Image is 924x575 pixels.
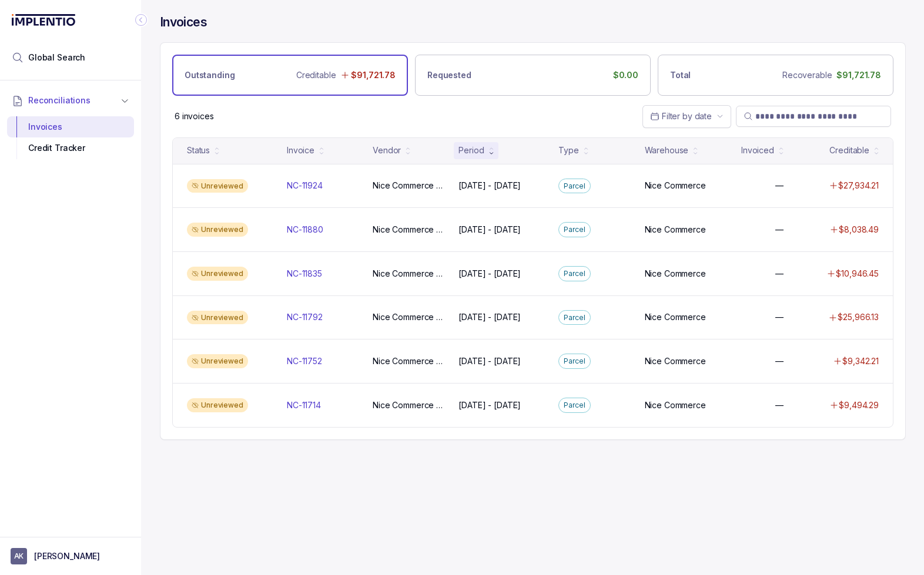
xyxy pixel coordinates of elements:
span: Reconciliations [28,95,91,106]
p: [DATE] - [DATE] [458,355,521,367]
div: Invoice [287,144,314,156]
p: Nice Commerce [645,180,706,191]
p: Parcel [564,399,585,411]
p: — [775,224,784,236]
p: — [775,180,784,191]
p: Nice Commerce [645,268,706,280]
p: — [775,399,784,411]
p: — [775,268,784,280]
button: Reconciliations [7,88,134,113]
p: [DATE] - [DATE] [458,399,521,411]
p: — [775,355,784,367]
p: Requested [427,69,471,81]
p: $8,038.49 [839,224,879,236]
p: NC-11752 [287,355,322,367]
p: Nice Commerce [645,224,706,236]
div: Remaining page entries [175,110,214,122]
p: NC-11924 [287,180,323,191]
span: Filter by date [662,111,712,121]
div: Reconciliations [7,114,134,162]
p: [DATE] - [DATE] [458,311,521,323]
search: Date Range Picker [650,110,712,122]
div: Period [458,144,484,156]
p: Nice Commerce [645,355,706,367]
div: Credit Tracker [16,137,125,159]
div: Unreviewed [187,398,248,412]
div: Unreviewed [187,311,248,325]
div: Invoices [16,116,125,137]
p: $9,494.29 [839,399,879,411]
p: Recoverable [782,69,832,81]
p: Nice Commerce LLC [373,399,444,411]
div: Type [558,144,578,156]
p: Parcel [564,224,585,236]
p: NC-11714 [287,399,321,411]
p: — [775,311,784,323]
p: Parcel [564,355,585,367]
button: Date Range Picker [642,105,731,127]
p: $25,966.13 [838,311,879,323]
div: Unreviewed [187,179,248,193]
p: Creditable [296,69,336,81]
p: $91,721.78 [351,69,396,81]
div: Unreviewed [187,223,248,237]
p: $9,342.21 [842,355,879,367]
p: NC-11792 [287,311,323,323]
p: Nice Commerce LLC [373,180,444,191]
h4: Invoices [160,14,207,31]
p: Parcel [564,312,585,324]
div: Unreviewed [187,267,248,281]
p: [DATE] - [DATE] [458,224,521,236]
p: Nice Commerce LLC [373,355,444,367]
div: Creditable [829,144,869,156]
div: Warehouse [645,144,689,156]
p: [DATE] - [DATE] [458,268,521,280]
div: Invoiced [741,144,774,156]
p: Nice Commerce LLC [373,311,444,323]
p: Nice Commerce [645,399,706,411]
div: Unreviewed [187,354,248,368]
p: NC-11880 [287,224,323,236]
p: 6 invoices [175,110,214,122]
div: Collapse Icon [134,13,148,27]
button: User initials[PERSON_NAME] [11,548,130,564]
p: Nice Commerce LLC [373,224,444,236]
p: Parcel [564,268,585,280]
p: $91,721.78 [836,69,881,81]
p: Parcel [564,180,585,192]
p: [DATE] - [DATE] [458,180,521,191]
p: $10,946.45 [836,268,879,280]
div: Status [187,144,210,156]
p: NC-11835 [287,268,322,280]
span: User initials [11,548,27,564]
div: Vendor [373,144,401,156]
p: Nice Commerce [645,311,706,323]
p: Nice Commerce LLC [373,268,444,280]
p: $27,934.21 [838,180,879,191]
p: Outstanding [185,69,235,81]
p: [PERSON_NAME] [34,550,100,562]
span: Global Search [28,52,85,63]
p: $0.00 [613,69,638,81]
p: Total [670,69,691,81]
